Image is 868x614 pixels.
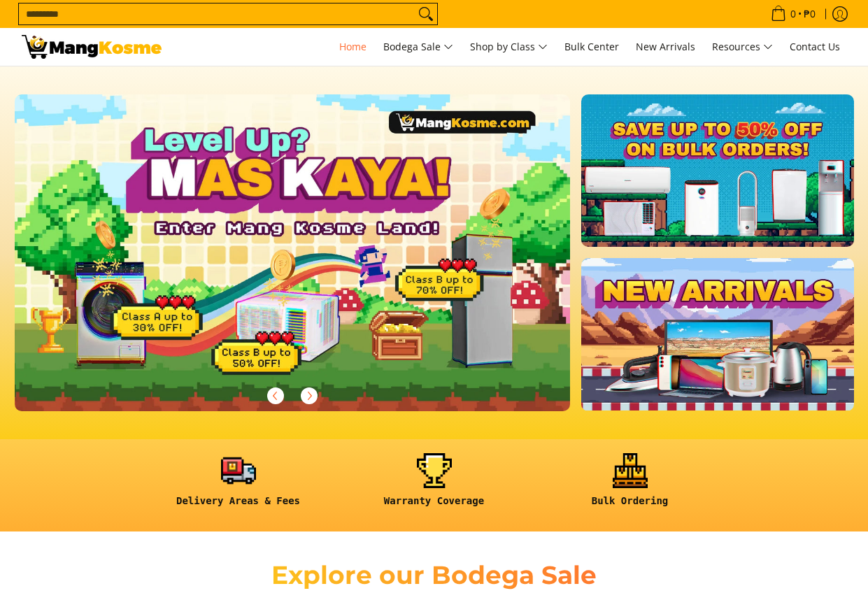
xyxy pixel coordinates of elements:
[260,380,291,411] button: Previous
[463,28,555,66] a: Shop by Class
[470,38,548,56] span: Shop by Class
[564,40,619,53] span: Bulk Center
[343,453,525,518] a: <h6><strong>Warranty Coverage</strong></h6>
[232,559,637,591] h2: Explore our Bodega Sale
[332,28,373,66] a: Home
[802,9,818,19] span: ₱0
[376,28,460,66] a: Bodega Sale
[15,94,571,411] img: Gaming desktop banner
[539,453,721,518] a: <h6><strong>Bulk Ordering</strong></h6>
[790,40,840,53] span: Contact Us
[788,9,798,19] span: 0
[712,38,773,56] span: Resources
[783,28,847,66] a: Contact Us
[415,3,437,24] button: Search
[705,28,780,66] a: Resources
[294,380,325,411] button: Next
[383,38,453,56] span: Bodega Sale
[557,28,626,66] a: Bulk Center
[176,28,847,66] nav: Main Menu
[22,35,162,59] img: Mang Kosme: Your Home Appliances Warehouse Sale Partner!
[339,40,367,53] span: Home
[636,40,695,53] span: New Arrivals
[148,453,329,518] a: <h6><strong>Delivery Areas & Fees</strong></h6>
[629,28,702,66] a: New Arrivals
[767,6,820,22] span: •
